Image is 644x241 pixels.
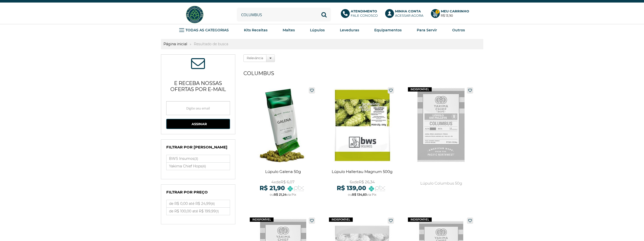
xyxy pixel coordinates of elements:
[191,42,231,46] strong: Resultado de busca
[250,217,274,222] span: indisponível
[244,28,267,32] strong: Kits Receitas
[408,87,432,92] span: indisponível
[395,9,423,18] p: Acessar agora
[166,145,230,152] h4: Filtrar por [PERSON_NAME]
[167,163,230,170] label: Yakima Chief Hops
[166,119,230,129] button: Assinar
[167,208,230,215] label: de R$ 100,00 até R$ 199,99
[166,190,230,197] h4: Filtrar por Preço
[211,202,215,206] small: (8)
[340,28,359,32] strong: Leveduras
[385,9,426,20] a: Minha ContaAcessar agora
[340,26,359,34] a: Leveduras
[441,9,469,13] b: Meu Carrinho
[310,26,325,34] a: Lúpulos
[246,85,320,202] a: Lúpulo Galena 50g
[185,5,204,24] img: Hopfen Haus BrewShop
[325,85,399,202] a: Lúpulo Hallertau Magnum 500g
[194,157,198,161] small: (3)
[395,9,421,13] b: Minha Conta
[166,74,230,96] p: e receba nossas ofertas por e-mail
[179,26,229,34] a: TODAS AS CATEGORIAS
[329,217,353,222] span: indisponível
[185,28,229,32] strong: TODAS AS CATEGORIAS
[191,60,205,69] span: ASSINE NOSSA NEWSLETTER
[161,42,190,46] a: Página inicial
[216,209,219,213] small: (1)
[417,28,437,32] strong: Para Servir
[243,68,483,78] h1: columbus
[341,9,380,20] a: AtendimentoFale conosco
[283,28,295,32] strong: Maltes
[237,8,331,21] input: Digite o que você procura
[167,163,230,170] a: Yakima Chief Hops(6)
[167,155,230,162] label: BWS Insumos
[404,85,478,202] a: Lúpulo Columbus 50g
[167,155,230,162] a: BWS Insumos(3)
[167,200,230,207] label: de R$ 0,00 até R$ 24,99
[435,10,440,14] strong: 1
[452,26,465,34] a: Outros
[441,14,453,17] strong: R$ 13,90
[243,54,266,62] label: Relevância
[351,9,378,18] p: Fale conosco
[374,28,402,32] strong: Equipamentos
[351,9,377,13] b: Atendimento
[408,217,432,222] span: indisponível
[202,164,206,168] small: (6)
[317,8,331,21] button: Buscar
[167,200,230,207] a: de R$ 0,00 até R$ 24,99(8)
[374,26,402,34] a: Equipamentos
[283,26,295,34] a: Maltes
[417,26,437,34] a: Para Servir
[167,208,230,215] a: de R$ 100,00 até R$ 199,99(1)
[452,28,465,32] strong: Outros
[166,101,230,115] input: Digite seu email
[244,26,267,34] a: Kits Receitas
[310,28,325,32] strong: Lúpulos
